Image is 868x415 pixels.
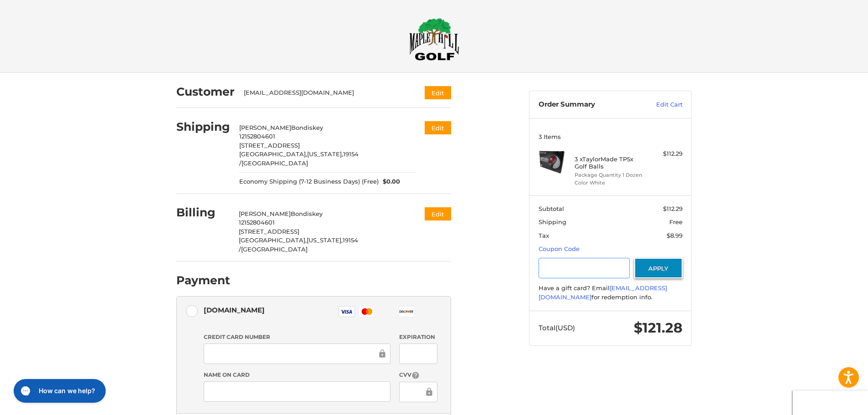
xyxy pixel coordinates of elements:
[204,302,265,318] div: [DOMAIN_NAME]
[239,124,291,131] span: [PERSON_NAME]
[239,142,300,149] span: [STREET_ADDRESS]
[176,273,230,287] h2: Payment
[647,149,683,159] div: $112.29
[204,371,390,379] label: Name on Card
[539,284,683,302] div: Have a gift card? Email for redemption info.
[425,121,451,134] button: Edit
[399,333,437,341] label: Expiration
[669,218,683,225] span: Free
[399,371,437,379] label: CVV
[239,219,275,226] span: 12152804601
[239,177,379,186] span: Economy Shipping (7-12 Business Days) (Free)
[425,207,451,220] button: Edit
[9,376,108,406] iframe: Gorgias live chat messenger
[239,210,291,217] span: [PERSON_NAME]
[176,85,235,99] h2: Customer
[539,284,667,301] a: [EMAIL_ADDRESS][DOMAIN_NAME]
[379,177,401,186] span: $0.00
[239,236,358,253] span: 19154 /
[663,205,683,212] span: $112.29
[539,323,575,332] span: Total (USD)
[539,133,683,140] h3: 3 Items
[409,18,459,61] img: Maple Hill Golf
[539,100,637,109] h3: Order Summary
[539,258,630,278] input: Gift Certificate or Coupon Code
[176,120,230,134] h2: Shipping
[291,124,323,131] span: Bondiskey
[307,150,343,158] span: [US_STATE],
[575,155,644,170] h4: 3 x TaylorMade TP5x Golf Balls
[634,258,683,278] button: Apply
[539,232,549,239] span: Tax
[539,218,566,225] span: Shipping
[539,205,564,212] span: Subtotal
[239,150,359,167] span: 19154 /
[667,232,683,239] span: $8.99
[176,205,230,220] h2: Billing
[239,150,307,158] span: [GEOGRAPHIC_DATA],
[634,319,683,336] span: $121.28
[575,171,644,179] li: Package Quantity 1 Dozen
[244,88,407,97] div: [EMAIL_ADDRESS][DOMAIN_NAME]
[239,236,307,244] span: [GEOGRAPHIC_DATA],
[425,86,451,99] button: Edit
[539,245,580,252] a: Coupon Code
[793,390,868,415] iframe: Google Customer Reviews
[239,228,299,235] span: [STREET_ADDRESS]
[291,210,323,217] span: Bondiskey
[307,236,343,244] span: [US_STATE],
[637,100,683,109] a: Edit Cart
[204,333,390,341] label: Credit Card Number
[241,159,308,167] span: [GEOGRAPHIC_DATA]
[239,133,275,140] span: 12152804601
[241,246,308,253] span: [GEOGRAPHIC_DATA]
[575,179,644,187] li: Color White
